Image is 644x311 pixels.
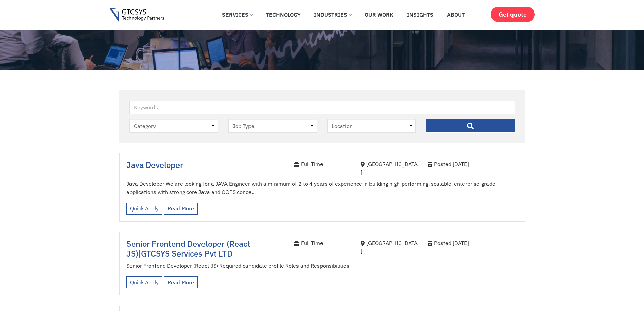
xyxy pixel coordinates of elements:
[428,160,518,168] div: Posted [DATE]
[361,160,418,176] div: [GEOGRAPHIC_DATA]
[141,248,232,259] span: GTCSYS Services Pvt LTD
[126,159,183,170] a: Java Developer
[126,238,251,259] span: Senior Frontend Developer (React JS)
[164,203,198,215] a: Read More
[217,7,258,22] a: Services
[109,8,164,22] img: Gtcsys logo
[126,180,518,196] p: Java Developer We are looking for a JAVA Engineer with a minimum of 2 to 4 years of experience in...
[164,276,198,288] a: Read More
[361,239,418,255] div: [GEOGRAPHIC_DATA]
[126,276,162,288] a: Quick Apply
[126,203,162,215] a: Quick Apply
[126,262,518,270] p: Senior Frontend Developer (React JS) Required candidate profile Roles and Responsibilities
[294,160,351,168] div: Full Time
[309,7,356,22] a: Industries
[360,7,399,22] a: Our Work
[129,101,515,114] input: Keywords
[491,7,535,22] a: Get quote
[261,7,306,22] a: Technology
[428,239,518,247] div: Posted [DATE]
[402,7,438,22] a: Insights
[294,239,351,247] div: Full Time
[126,238,251,259] a: Senior Frontend Developer (React JS)|GTCSYS Services Pvt LTD
[426,119,515,133] input: 
[499,11,527,18] span: Get quote
[442,7,474,22] a: About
